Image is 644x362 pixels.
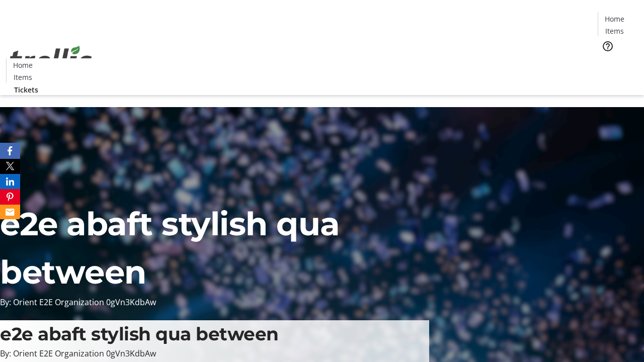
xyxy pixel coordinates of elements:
a: Tickets [6,84,46,95]
a: Home [598,14,630,24]
span: Tickets [14,84,38,95]
span: Home [605,14,624,24]
span: Home [13,60,33,70]
button: Help [598,36,618,56]
a: Items [598,26,630,36]
a: Tickets [598,58,638,69]
a: Items [7,72,39,82]
span: Items [14,72,32,82]
span: Tickets [606,58,630,69]
span: Items [605,26,624,36]
a: Home [7,60,39,70]
img: Orient E2E Organization 0gVn3KdbAw's Logo [6,35,96,85]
